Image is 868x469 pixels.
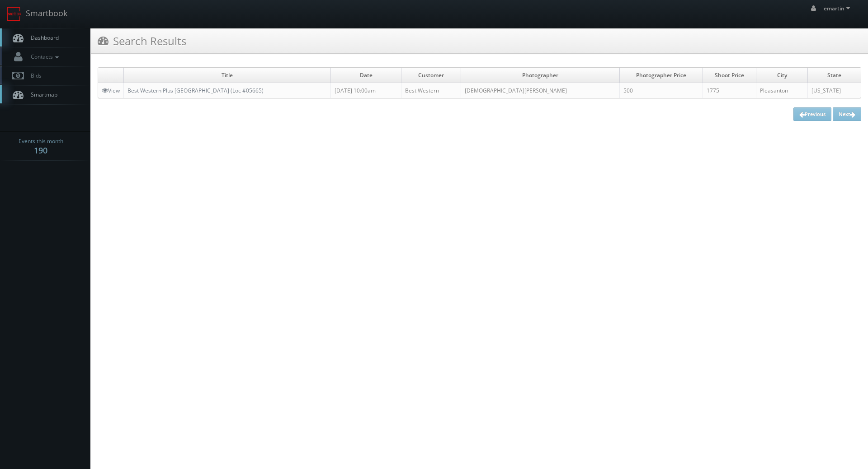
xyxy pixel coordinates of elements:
td: Date [331,68,401,83]
td: Shoot Price [703,68,756,83]
td: City [756,68,808,83]
td: Photographer Price [619,68,703,83]
td: [US_STATE] [808,83,861,98]
td: [DEMOGRAPHIC_DATA][PERSON_NAME] [461,83,619,98]
a: View [102,87,120,94]
span: Dashboard [26,34,59,42]
img: smartbook-logo.png [7,7,21,21]
td: Pleasanton [756,83,808,98]
td: [DATE] 10:00am [331,83,401,98]
a: Best Western Plus [GEOGRAPHIC_DATA] (Loc #05665) [127,87,264,94]
td: Photographer [461,68,619,83]
td: 1775 [703,83,756,98]
span: emartin [824,5,853,12]
span: Smartmap [26,91,57,98]
span: Bids [26,72,42,79]
span: Events this month [19,137,63,146]
td: Customer [401,68,461,83]
td: State [808,68,861,83]
td: Title [124,68,331,83]
td: 500 [619,83,703,98]
h3: Search Results [98,33,186,49]
td: Best Western [401,83,461,98]
span: Contacts [26,53,61,60]
strong: 190 [34,145,47,156]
